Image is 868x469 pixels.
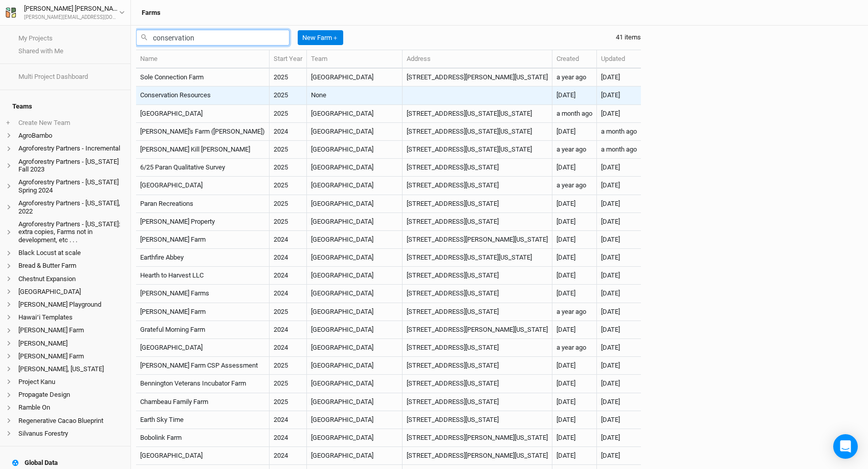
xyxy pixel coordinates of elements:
td: 2025 [270,393,307,411]
td: [GEOGRAPHIC_DATA] [307,447,403,465]
td: [GEOGRAPHIC_DATA] [307,411,403,429]
div: Global Data [12,459,58,467]
span: Jun 25, 2025 1:15 PM [557,200,575,207]
th: Team [307,50,403,69]
th: Address [403,50,552,69]
span: Dec 10, 2024 2:44 PM [557,271,575,279]
td: [STREET_ADDRESS][PERSON_NAME][US_STATE] [403,69,552,87]
td: 2024 [270,249,307,267]
td: [STREET_ADDRESS][US_STATE][US_STATE] [403,249,552,267]
td: [STREET_ADDRESS][US_STATE] [403,393,552,411]
span: Dec 10, 2024 12:37 PM [557,416,575,423]
td: 2024 [270,411,307,429]
td: Paran Recreations [136,195,270,213]
td: 2024 [270,231,307,249]
button: [PERSON_NAME] [PERSON_NAME][PERSON_NAME][EMAIL_ADDRESS][DOMAIN_NAME] [5,3,125,22]
span: May 21, 2025 1:43 PM [601,308,620,315]
div: 41 items [616,33,641,42]
span: Jul 10, 2025 6:48 PM [601,145,637,153]
td: [STREET_ADDRESS][US_STATE] [403,177,552,195]
td: 2025 [270,213,307,231]
span: Apr 15, 2025 1:28 PM [601,361,620,369]
td: None [307,87,403,104]
td: 2025 [270,105,307,123]
td: 2024 [270,267,307,285]
span: Jun 25, 2025 3:17 PM [601,200,620,207]
td: [GEOGRAPHIC_DATA] [307,213,403,231]
th: Created [552,50,597,69]
td: 2025 [270,303,307,321]
td: 2025 [270,141,307,159]
td: Conservation Resources [136,87,270,104]
div: Open Intercom Messenger [833,434,858,459]
span: Jun 10, 2025 6:31 PM [601,218,620,225]
span: May 21, 2025 2:47 PM [601,289,620,297]
td: Bennington Veterans Incubator Farm [136,375,270,393]
td: 2025 [270,195,307,213]
span: Jun 27, 2025 2:24 PM [557,163,575,171]
h3: Farms [142,9,161,17]
td: [GEOGRAPHIC_DATA] [307,159,403,177]
td: [STREET_ADDRESS][US_STATE] [403,195,552,213]
td: [PERSON_NAME]'s Farm ([PERSON_NAME]) [136,123,270,141]
td: [STREET_ADDRESS][US_STATE][US_STATE] [403,123,552,141]
span: Jan 23, 2024 10:50 AM [557,289,575,297]
input: Search by project name or team [136,30,290,46]
span: Jun 27, 2025 3:05 PM [601,163,620,171]
td: [STREET_ADDRESS][PERSON_NAME][US_STATE] [403,231,552,249]
td: [STREET_ADDRESS][US_STATE] [403,285,552,303]
span: Jul 22, 2025 10:32 AM [601,91,620,99]
td: [GEOGRAPHIC_DATA] [136,105,270,123]
td: 2025 [270,69,307,87]
td: [GEOGRAPHIC_DATA] [136,177,270,195]
span: Jun 10, 2025 5:56 PM [601,236,620,243]
span: Jan 5, 2024 6:42 PM [557,253,575,261]
span: May 9, 2025 10:56 AM [601,344,620,351]
td: [GEOGRAPHIC_DATA] [307,303,403,321]
td: 2025 [270,177,307,195]
span: Jan 30, 2025 8:21 PM [601,434,620,441]
td: [GEOGRAPHIC_DATA] [136,447,270,465]
td: [GEOGRAPHIC_DATA] [307,285,403,303]
td: Chambeau Family Farm [136,393,270,411]
span: Jan 15, 2024 12:34 PM [557,236,575,243]
td: [GEOGRAPHIC_DATA] [307,429,403,447]
td: Sole Connection Farm [136,69,270,87]
h4: Teams [6,96,124,117]
td: 2024 [270,429,307,447]
td: [STREET_ADDRESS][US_STATE] [403,411,552,429]
span: Jan 22, 2025 3:57 PM [601,452,620,459]
td: [GEOGRAPHIC_DATA] [307,339,403,357]
td: [GEOGRAPHIC_DATA] [307,69,403,87]
td: [GEOGRAPHIC_DATA] [136,339,270,357]
td: [GEOGRAPHIC_DATA] [307,123,403,141]
td: [GEOGRAPHIC_DATA] [307,105,403,123]
span: Jan 4, 2024 12:32 PM [557,326,575,333]
td: [PERSON_NAME] Farms [136,285,270,303]
td: [STREET_ADDRESS][US_STATE] [403,267,552,285]
td: [PERSON_NAME] Farm CSP Assessment [136,357,270,375]
div: [PERSON_NAME][EMAIL_ADDRESS][DOMAIN_NAME] [24,14,119,22]
td: 2024 [270,321,307,339]
td: [STREET_ADDRESS][US_STATE] [403,213,552,231]
span: Jan 21, 2025 11:24 AM [557,218,575,225]
td: [STREET_ADDRESS][US_STATE] [403,375,552,393]
span: Jul 1, 2024 12:45 PM [557,181,586,189]
td: [PERSON_NAME] Farm [136,231,270,249]
td: [GEOGRAPHIC_DATA] [307,393,403,411]
span: Dec 9, 2024 10:25 AM [557,127,575,135]
span: May 9, 2025 11:24 AM [601,326,620,333]
span: + [6,119,10,127]
th: Updated [597,50,641,69]
td: [STREET_ADDRESS][US_STATE] [403,357,552,375]
td: 2025 [270,357,307,375]
td: 2024 [270,339,307,357]
td: [PERSON_NAME] Farm [136,303,270,321]
th: Start Year [270,50,307,69]
td: Grateful Morning Farm [136,321,270,339]
div: [PERSON_NAME] [PERSON_NAME] [24,4,119,14]
td: [STREET_ADDRESS][US_STATE][US_STATE] [403,105,552,123]
span: Jul 25, 2025 1:06 PM [601,73,620,81]
span: Jul 7, 2025 10:48 AM [557,110,592,117]
td: [PERSON_NAME] Kill [PERSON_NAME] [136,141,270,159]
